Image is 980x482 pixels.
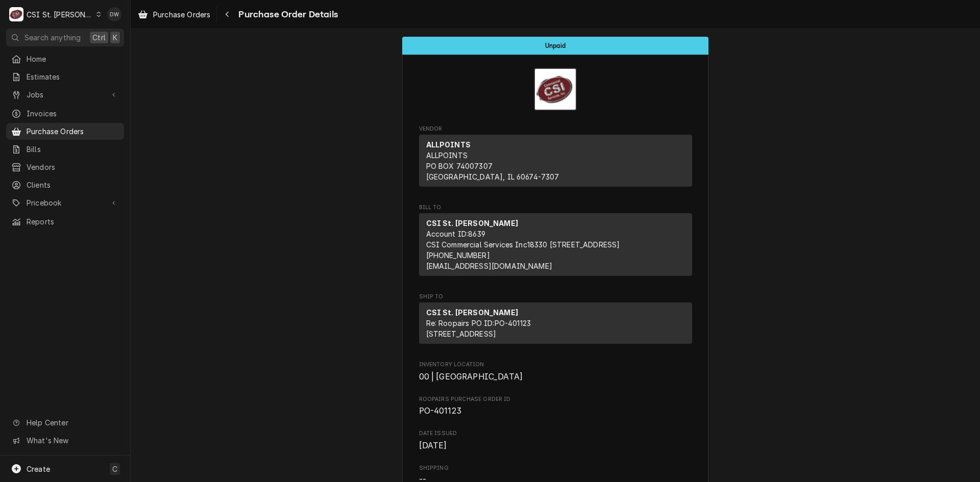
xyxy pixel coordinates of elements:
div: Status [402,37,708,55]
div: CSI St. [PERSON_NAME] [27,9,93,20]
span: Unpaid [545,42,566,49]
span: Home [27,54,119,64]
a: Invoices [6,105,124,122]
div: Purchase Order Ship To [419,293,692,348]
span: Inventory Location [419,361,692,369]
div: Vendor [419,135,692,191]
span: Pricebook [27,197,104,208]
span: Ship To [419,293,692,301]
a: Clients [6,176,124,193]
a: Reports [6,213,124,230]
a: Go to Pricebook [6,194,124,211]
span: Purchase Orders [153,9,210,20]
a: Go to Help Center [6,414,124,431]
span: Purchase Orders [27,126,119,137]
a: Go to What's New [6,432,124,449]
span: Inventory Location [419,371,692,383]
span: Clients [27,180,119,190]
div: Purchase Order Bill To [419,204,692,281]
div: Vendor [419,135,692,187]
span: PO-401123 [419,406,461,416]
button: Navigate back [219,6,235,22]
span: Date Issued [419,440,692,452]
div: Dyane Weber's Avatar [107,7,121,21]
div: CSI St. Louis's Avatar [9,7,23,21]
img: Logo [534,68,577,111]
span: CSI Commercial Services Inc18330 [STREET_ADDRESS] [426,240,620,249]
a: Vendors [6,159,124,175]
div: DW [107,7,121,21]
span: Bill To [419,204,692,212]
span: C [112,464,117,474]
span: Ctrl [92,32,106,43]
span: K [113,32,117,43]
span: Roopairs Purchase Order ID [419,395,692,403]
div: Ship To [419,302,692,344]
div: Bill To [419,213,692,276]
span: What's New [27,435,118,446]
span: Bills [27,144,119,155]
span: Roopairs Purchase Order ID [419,405,692,417]
a: [PHONE_NUMBER] [426,251,490,260]
span: Date Issued [419,429,692,438]
div: C [9,7,23,21]
a: [EMAIL_ADDRESS][DOMAIN_NAME] [426,262,552,270]
span: 00 | [GEOGRAPHIC_DATA] [419,372,523,382]
span: Create [27,465,50,473]
div: Purchase Order Vendor [419,125,692,191]
a: Estimates [6,68,124,85]
span: Jobs [27,89,104,100]
div: Bill To [419,213,692,280]
span: Account ID: 8639 [426,230,485,238]
div: Roopairs Purchase Order ID [419,395,692,417]
a: Purchase Orders [134,6,214,23]
span: Search anything [24,32,81,43]
div: Inventory Location [419,361,692,383]
strong: CSI St. [PERSON_NAME] [426,219,518,227]
strong: CSI St. [PERSON_NAME] [426,308,518,317]
a: Home [6,50,124,67]
span: Purchase Order Details [235,8,338,21]
span: Re: Roopairs PO ID: PO-401123 [426,319,531,327]
button: Search anythingCtrlK [6,29,124,46]
a: Bills [6,141,124,158]
span: Shipping [419,464,692,472]
span: Invoices [27,108,119,119]
a: Purchase Orders [6,123,124,140]
span: Reports [27,216,119,227]
span: [DATE] [419,441,447,450]
div: Ship To [419,302,692,348]
span: [STREET_ADDRESS] [426,329,497,338]
span: Vendor [419,125,692,133]
a: Go to Jobs [6,86,124,103]
div: Date Issued [419,429,692,451]
span: Help Center [27,417,118,428]
strong: ALLPOINTS [426,140,471,149]
span: Estimates [27,71,119,82]
span: Vendors [27,162,119,172]
span: ALLPOINTS PO BOX 74007307 [GEOGRAPHIC_DATA], IL 60674-7307 [426,151,559,181]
